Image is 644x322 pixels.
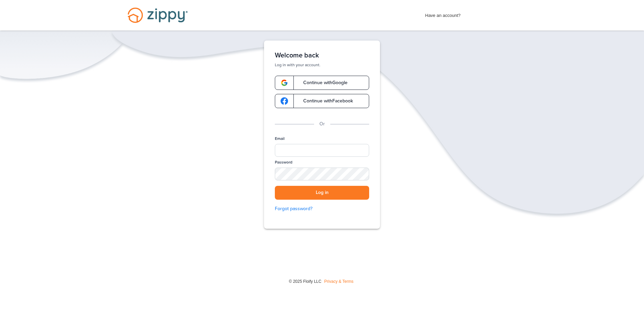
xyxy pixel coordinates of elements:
[275,144,369,157] input: Email
[275,51,369,59] h1: Welcome back
[275,136,285,142] label: Email
[296,80,348,85] span: Continue with Google
[275,76,369,90] a: google-logoContinue withGoogle
[281,97,288,105] img: google-logo
[425,8,461,19] span: Have an account?
[324,279,353,284] a: Privacy & Terms
[275,168,369,180] input: Password
[281,79,288,86] img: google-logo
[275,159,292,165] label: Password
[289,279,321,284] span: © 2025 Floify LLC
[275,94,369,108] a: google-logoContinue withFacebook
[319,120,325,128] p: Or
[275,62,369,68] p: Log in with your account.
[296,99,353,103] span: Continue with Facebook
[275,205,369,213] a: Forgot password?
[275,186,369,200] button: Log in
